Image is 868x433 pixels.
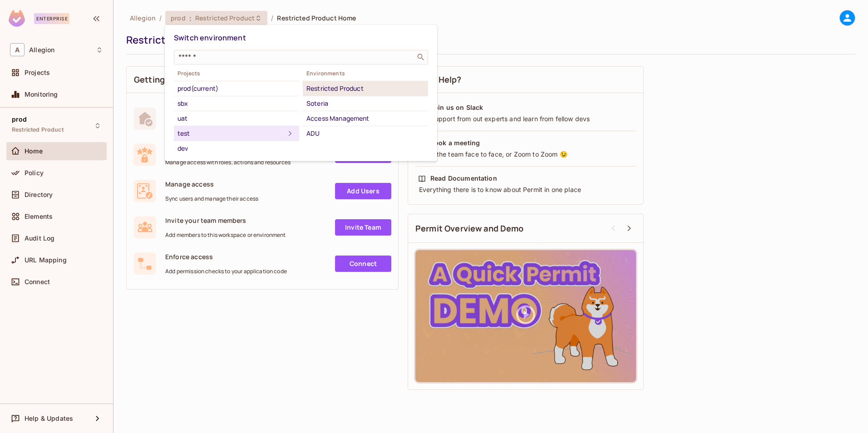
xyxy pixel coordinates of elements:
[178,143,296,154] div: dev
[178,83,296,94] div: prod (current)
[174,70,299,77] span: Projects
[174,33,246,43] span: Switch environment
[306,128,424,139] div: ADU
[306,98,424,109] div: Soteria
[306,83,424,94] div: Restricted Product
[178,98,296,109] div: sbx
[178,128,285,139] div: test
[306,113,424,124] div: Access Management
[178,113,296,124] div: uat
[303,70,428,77] span: Environments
